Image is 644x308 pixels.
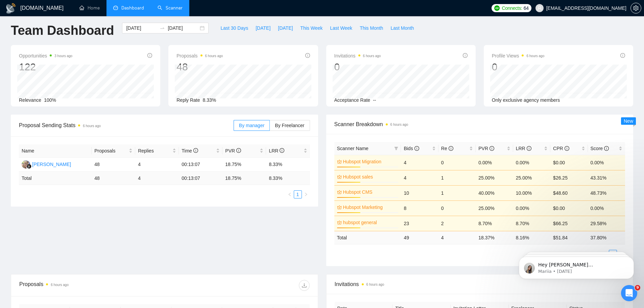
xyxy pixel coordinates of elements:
[513,155,550,170] td: 0.00%
[92,172,135,185] td: 48
[476,231,513,244] td: 18.37 %
[550,216,588,231] td: $66.25
[29,26,117,32] p: Message from Mariia, sent 2w ago
[401,200,438,216] td: 8
[19,280,164,291] div: Proposals
[29,20,116,112] span: Hey [PERSON_NAME][EMAIL_ADDRESS][DOMAIN_NAME], Looks like your Upwork agency HubsPlanet ran out o...
[193,148,198,153] span: info-circle
[176,61,223,73] div: 48
[326,23,356,33] button: Last Week
[286,190,294,198] button: left
[176,97,200,103] span: Reply Rate
[502,4,522,12] span: Connects:
[205,54,223,58] time: 6 hours ago
[83,124,101,128] time: 6 hours ago
[492,61,545,73] div: 0
[299,283,309,288] span: download
[330,24,352,32] span: Last Week
[588,185,625,200] td: 48.73%
[513,170,550,185] td: 25.00%
[32,161,71,168] div: [PERSON_NAME]
[304,192,308,196] span: right
[478,146,494,151] span: PVR
[494,5,500,11] img: upwork-logo.png
[393,143,400,153] span: filter
[604,146,609,151] span: info-circle
[182,148,198,153] span: Time
[266,158,310,172] td: 8.33%
[527,146,531,151] span: info-circle
[54,54,72,58] time: 3 hours ago
[621,285,637,301] iframe: Intercom live chat
[335,280,625,288] span: Invitations
[513,216,550,231] td: 8.70%
[550,170,588,185] td: $26.25
[438,185,476,200] td: 1
[334,52,381,60] span: Invitations
[387,23,418,33] button: Last Month
[635,285,640,290] span: 9
[19,97,41,103] span: Relevance
[476,170,513,185] td: 25.00%
[51,283,69,287] time: 6 hours ago
[390,123,408,126] time: 6 hours ago
[113,5,118,10] span: dashboard
[252,23,274,33] button: [DATE]
[337,174,342,179] span: crown
[239,123,264,128] span: By manager
[509,242,644,290] iframe: Intercom notifications message
[449,146,453,151] span: info-circle
[126,24,157,32] input: Start date
[288,192,292,196] span: left
[588,231,625,244] td: 37.80 %
[337,146,368,151] span: Scanner Name
[22,160,30,169] img: NN
[302,190,310,198] li: Next Page
[438,200,476,216] td: 0
[438,216,476,231] td: 2
[27,164,31,169] img: gigradar-bm.png
[225,148,241,153] span: PVR
[266,172,310,185] td: 8.33 %
[373,97,376,103] span: --
[588,200,625,216] td: 0.00%
[280,148,284,153] span: info-circle
[550,185,588,200] td: $48.60
[438,155,476,170] td: 0
[588,216,625,231] td: 29.58%
[366,283,384,286] time: 6 hours ago
[492,52,545,60] span: Profile Views
[343,173,397,181] a: Hubspot sales
[286,190,294,198] li: Previous Page
[438,170,476,185] td: 1
[394,146,398,150] span: filter
[179,172,222,185] td: 00:13:07
[256,24,270,32] span: [DATE]
[343,219,397,226] a: hubspot general
[94,147,127,155] span: Proposals
[404,146,419,151] span: Bids
[513,200,550,216] td: 0.00%
[217,23,252,33] button: Last 30 Days
[476,200,513,216] td: 25.00%
[513,185,550,200] td: 10.00%
[565,146,569,151] span: info-circle
[168,24,198,32] input: End date
[135,172,179,185] td: 4
[337,190,342,194] span: crown
[19,52,72,60] span: Opportunities
[524,4,529,12] span: 64
[401,231,438,244] td: 49
[19,121,234,129] span: Proposal Sending Stats
[19,61,72,73] div: 122
[135,144,179,158] th: Replies
[438,231,476,244] td: 4
[343,204,397,211] a: Hubspot Marketing
[414,146,419,151] span: info-circle
[550,200,588,216] td: $0.00
[135,158,179,172] td: 4
[631,5,641,11] span: setting
[441,146,453,151] span: Re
